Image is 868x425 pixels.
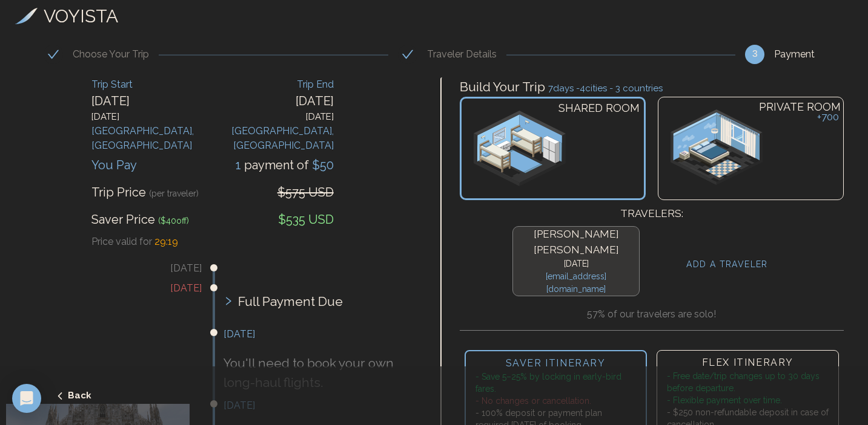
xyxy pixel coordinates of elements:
[460,200,844,222] h1: Travelers:
[91,124,213,153] div: [GEOGRAPHIC_DATA] , [GEOGRAPHIC_DATA]
[91,77,213,92] div: Trip Start
[91,110,213,124] div: [DATE]
[154,236,178,247] span: 29 : 19
[213,124,334,153] div: [GEOGRAPHIC_DATA] , [GEOGRAPHIC_DATA]
[686,258,768,271] h4: ADD A TRAVELER
[224,354,419,392] p: You'll need to book your own long-haul flights.
[309,158,334,172] span: $ 50
[474,111,566,186] img: No picture
[277,185,334,200] span: $575 USD
[475,356,636,371] h3: SAVER ITINERARY
[236,158,244,172] span: 1
[759,99,841,115] h4: PRIVATE ROOM
[667,355,829,370] h3: FLEX ITINERARY
[91,236,152,247] span: Price valid for
[6,281,202,296] h3: [DATE]
[44,2,118,30] h3: VOYISTA
[460,77,844,97] h3: Build Your Trip
[427,47,506,62] div: Traveler Details
[558,100,640,117] h4: SHARED ROOM
[518,258,634,270] h4: [DATE]
[213,77,334,92] div: Trip End
[278,212,334,227] span: $535 USD
[548,83,663,94] span: 7 days - 4 cities - 3 countries
[12,384,41,413] div: Open Intercom Messenger
[213,110,334,124] div: [DATE]
[238,292,343,311] span: Full Payment Due
[15,8,38,25] img: Voyista Logo
[213,92,334,110] div: [DATE]
[745,45,764,64] div: 3
[224,327,419,342] h3: [DATE]
[817,109,839,125] h4: + 700
[518,270,634,296] h4: [EMAIL_ADDRESS][DOMAIN_NAME]
[91,156,137,174] div: You Pay
[518,227,634,258] h4: [PERSON_NAME] [PERSON_NAME]
[149,189,199,198] span: (per traveler)
[91,92,213,110] div: [DATE]
[73,47,159,62] div: Choose Your Trip
[460,307,844,322] h4: 57% of our travelers are solo!
[236,156,334,174] div: payment of
[91,210,189,229] div: Saver Price
[6,261,202,276] h3: [DATE]
[18,381,91,410] button: Back
[774,47,824,62] div: Payment
[158,216,189,225] span: ($ 40 off)
[15,2,118,30] a: VOYISTA
[671,109,763,185] img: No picture
[91,183,199,201] div: Trip Price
